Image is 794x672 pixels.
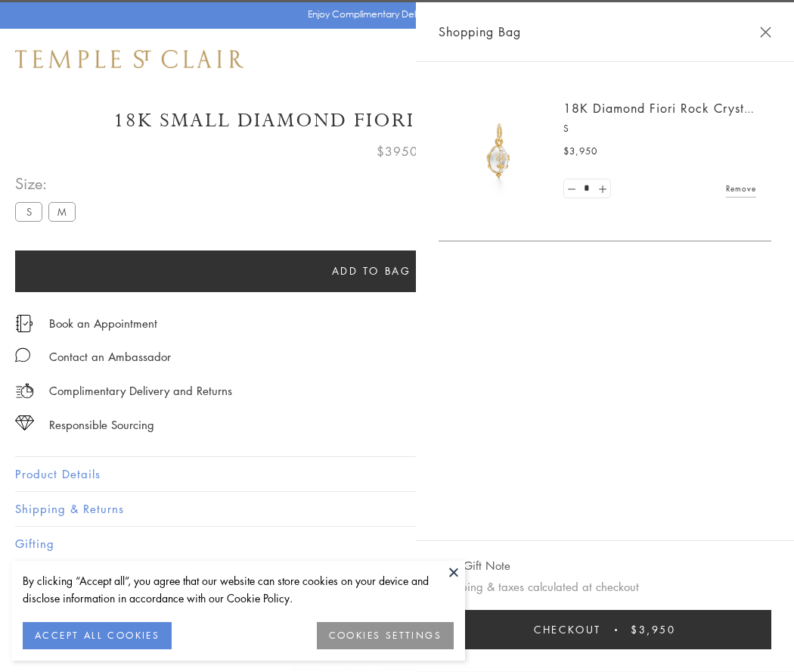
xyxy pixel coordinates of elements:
[49,315,157,331] a: Book an Appointment
[563,121,756,136] p: S
[594,179,609,198] a: Set quantity to 2
[564,179,579,198] a: Set quantity to 0
[760,26,771,38] button: Close Shopping Bag
[308,7,479,22] p: Enjoy Complimentary Delivery & Returns
[15,527,779,561] button: Gifting
[15,171,82,196] span: Size:
[15,347,30,362] img: MessageIcon-01_2.svg
[439,556,510,575] button: Add Gift Note
[726,180,756,197] a: Remove
[15,202,42,221] label: S
[454,106,544,197] img: P51889-E11FIORI
[23,622,172,649] button: ACCEPT ALL COOKIES
[439,22,521,42] span: Shopping Bag
[377,142,418,161] span: $3950
[49,381,232,400] p: Complimentary Delivery and Returns
[15,381,34,400] img: icon_delivery.svg
[631,621,676,638] span: $3,950
[15,415,34,431] img: icon_sourcing.svg
[317,622,454,649] button: COOKIES SETTINGS
[48,202,76,221] label: M
[332,263,411,279] span: Add to bag
[563,144,597,159] span: $3,950
[439,610,771,649] button: Checkout $3,950
[15,457,779,491] button: Product Details
[15,107,779,134] h1: 18K Small Diamond Fiori Rock Crystal Amulet
[15,250,727,292] button: Add to bag
[23,572,454,607] div: By clicking “Accept all”, you agree that our website can store cookies on your device and disclos...
[49,347,171,366] div: Contact an Ambassador
[15,315,33,332] img: icon_appointment.svg
[15,492,779,526] button: Shipping & Returns
[439,577,771,596] p: Shipping & taxes calculated at checkout
[15,50,243,68] img: Temple St. Clair
[49,415,154,434] div: Responsible Sourcing
[534,621,601,638] span: Checkout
